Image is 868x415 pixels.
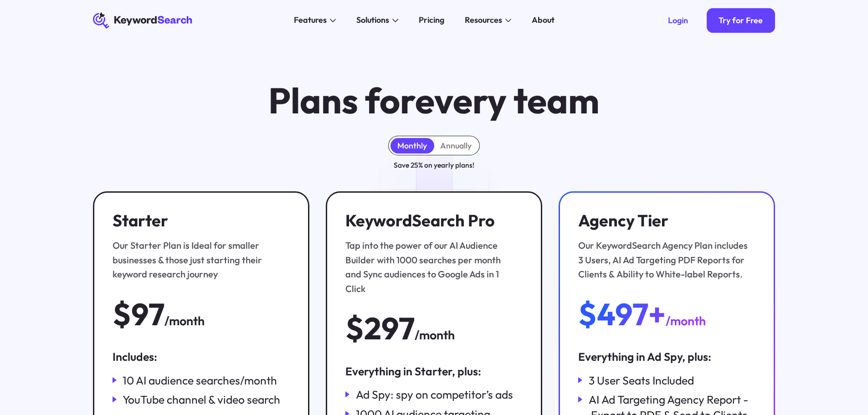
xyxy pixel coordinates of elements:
[413,12,451,29] a: Pricing
[707,8,776,33] a: Try for Free
[578,238,750,281] div: Our KeywordSearch Agency Plan includes 3 Users, AI Ad Targeting PDF Reports for Clients & Ability...
[113,298,164,330] div: $97
[578,349,755,364] div: Everything in Ad Spy, plus:
[164,312,205,331] div: /month
[294,14,327,26] div: Features
[394,159,474,171] div: Save 25% on yearly plans!
[415,326,455,345] div: /month
[345,211,517,231] h3: KeywordSearch Pro
[123,392,280,407] div: YouTube channel & video search
[578,211,750,231] h3: Agency Tier
[356,387,513,402] div: Ad Spy: spy on competitor’s ads
[666,312,706,331] div: /month
[532,14,555,26] div: About
[113,349,290,364] div: Includes:
[356,14,389,26] div: Solutions
[345,312,415,344] div: $297
[526,12,561,29] a: About
[345,364,523,379] div: Everything in Starter, plus:
[268,82,600,119] h1: Plans for
[415,78,600,123] span: every team
[419,14,444,26] div: Pricing
[589,373,694,388] div: 3 User Seats Included
[123,373,277,388] div: 10 AI audience searches/month
[113,211,284,231] h3: Starter
[656,8,700,33] a: Login
[397,141,427,151] div: Monthly
[440,141,472,151] div: Annually
[668,15,688,26] div: Login
[345,238,517,296] div: Tap into the power of our AI Audience Builder with 1000 searches per month and Sync audiences to ...
[578,298,666,330] div: $497+
[113,238,284,281] div: Our Starter Plan is Ideal for smaller businesses & those just starting their keyword research jou...
[465,14,502,26] div: Resources
[719,15,763,26] div: Try for Free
